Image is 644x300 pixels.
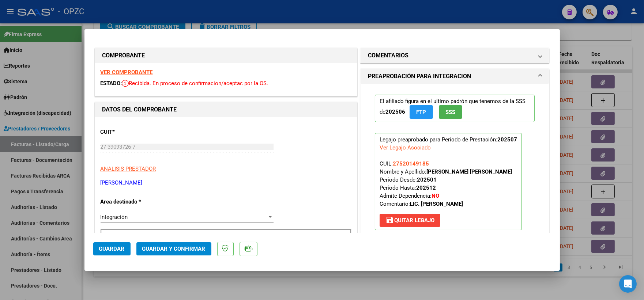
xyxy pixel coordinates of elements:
[368,72,471,81] h1: PREAPROBACIÓN PARA INTEGRACION
[361,48,549,63] mat-expansion-panel-header: COMENTARIOS
[101,128,176,136] p: CUIT
[432,193,439,199] strong: NO
[99,246,125,252] span: Guardar
[361,84,549,247] div: PREAPROBACIÓN PARA INTEGRACION
[375,133,522,230] p: Legajo preaprobado para Período de Prestación:
[393,160,429,167] span: 27520149185
[385,109,405,115] strong: 202506
[101,198,176,206] p: Area destinado *
[445,109,455,115] span: SSS
[410,201,463,207] strong: LIC. [PERSON_NAME]
[136,242,211,255] button: Guardar y Confirmar
[142,246,206,252] span: Guardar y Confirmar
[361,69,549,84] mat-expansion-panel-header: PREAPROBACIÓN PARA INTEGRACION
[102,106,177,113] strong: DATOS DEL COMPROBANTE
[417,176,437,183] strong: 202501
[497,136,517,143] strong: 202507
[380,201,463,207] span: Comentario:
[101,80,122,87] span: ESTADO:
[101,214,128,220] span: Integración
[101,179,351,187] p: [PERSON_NAME]
[385,217,434,224] span: Quitar Legajo
[416,185,436,191] strong: 202512
[416,109,426,115] span: FTP
[380,144,431,152] div: Ver Legajo Asociado
[380,160,512,207] span: CUIL: Nombre y Apellido: Período Desde: Período Hasta: Admite Dependencia:
[380,214,440,227] button: Quitar Legajo
[101,166,156,172] span: ANALISIS PRESTADOR
[410,105,433,119] button: FTP
[619,275,637,293] div: Open Intercom Messenger
[122,80,268,87] span: Recibida. En proceso de confirmacion/aceptac por la OS.
[101,69,153,76] a: VER COMPROBANTE
[426,168,512,175] strong: [PERSON_NAME] [PERSON_NAME]
[385,216,394,224] mat-icon: save
[102,52,145,59] strong: COMPROBANTE
[93,242,131,255] button: Guardar
[375,95,535,122] p: El afiliado figura en el ultimo padrón que tenemos de la SSS de
[368,51,408,60] h1: COMENTARIOS
[439,105,462,119] button: SSS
